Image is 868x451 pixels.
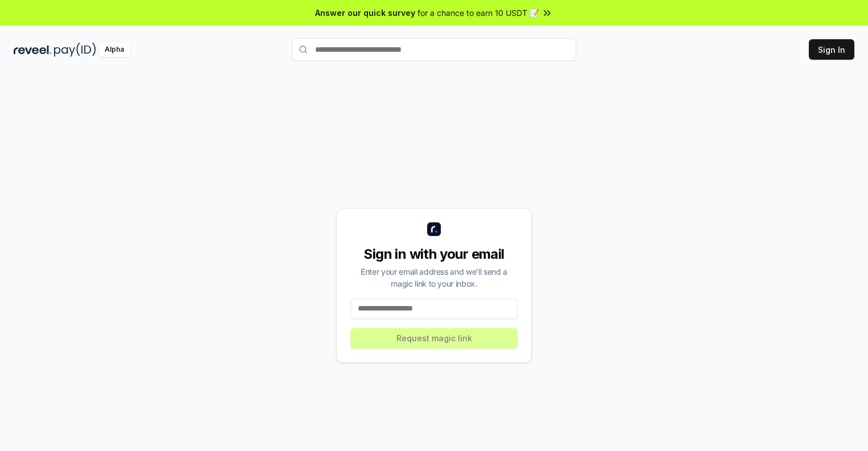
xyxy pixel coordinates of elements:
[98,43,130,57] div: Alpha
[418,7,539,19] span: for a chance to earn 10 USDT 📝
[809,39,854,60] button: Sign In
[14,43,52,57] img: reveel_dark
[54,43,96,57] img: pay_id
[315,7,415,19] span: Answer our quick survey
[350,266,518,289] div: Enter your email address and we’ll send a magic link to your inbox.
[350,245,518,263] div: Sign in with your email
[427,222,441,236] img: logo_small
